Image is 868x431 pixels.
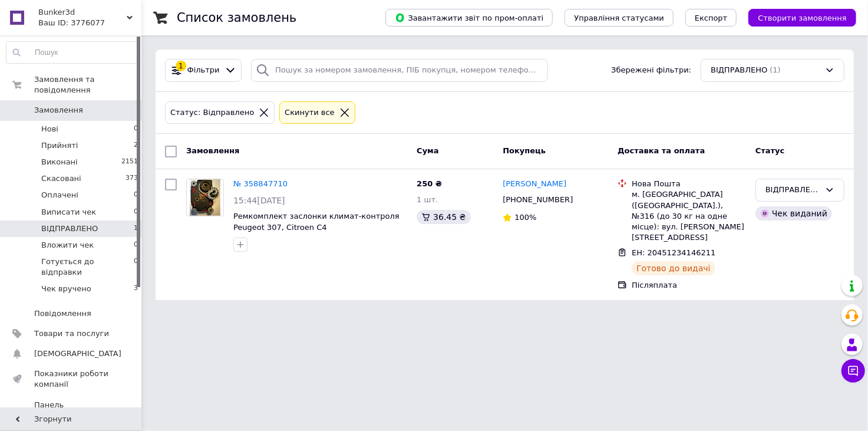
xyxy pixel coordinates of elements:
[282,107,337,119] div: Cкинути все
[695,14,728,22] span: Експорт
[41,240,94,251] span: Вложити чек
[233,196,285,205] span: 15:44[DATE]
[632,179,746,189] div: Нова Пошта
[41,190,78,200] span: Оплачені
[41,207,96,218] span: Виписати чек
[34,105,83,116] span: Замовлення
[34,328,109,339] span: Товари та послуги
[177,11,296,25] h1: Список замовлень
[168,107,256,119] div: Статус: Відправлено
[134,284,138,294] span: 3
[176,61,186,71] div: 1
[632,248,715,257] span: ЕН: 20451234146211
[765,184,820,196] div: ВІДПРАВЛЕНО
[417,146,438,155] span: Cума
[187,65,220,76] span: Фільтри
[121,157,138,167] span: 2151
[565,9,674,27] button: Управління статусами
[134,256,138,278] span: 0
[632,280,746,291] div: Післяплата
[737,13,856,22] a: Створити замовлення
[186,179,224,216] a: Фото товару
[755,206,832,221] div: Чек виданий
[34,369,109,390] span: Показники роботи компанії
[34,308,91,319] span: Повідомлення
[618,146,705,155] span: Доставка та оплата
[748,9,856,27] button: Створити замовлення
[841,359,865,383] button: Чат з покупцем
[34,348,121,359] span: [DEMOGRAPHIC_DATA]
[41,140,78,151] span: Прийняті
[186,146,239,155] span: Замовлення
[685,9,737,27] button: Експорт
[38,18,141,28] div: Ваш ID: 3776077
[38,7,127,18] span: Bunker3d
[711,65,767,76] span: ВІДПРАВЛЕНО
[41,256,134,278] span: Готується до відправки
[417,179,442,188] span: 250 ₴
[500,192,575,208] div: [PHONE_NUMBER]
[190,179,221,216] img: Фото товару
[41,173,81,184] span: Скасовані
[6,42,138,63] input: Пошук
[503,146,546,155] span: Покупець
[134,140,138,151] span: 2
[770,65,781,74] span: (1)
[233,212,400,232] a: Ремкомплект заслонки климат-контроля Peugeot 307, Citroen C4
[41,157,78,167] span: Виконані
[134,124,138,134] span: 0
[632,261,715,275] div: Готово до видачі
[503,179,566,190] a: [PERSON_NAME]
[755,146,785,155] span: Статус
[134,190,138,200] span: 0
[41,284,91,294] span: Чек вручено
[758,14,847,22] span: Створити замовлення
[41,124,58,134] span: Нові
[134,240,138,251] span: 0
[34,400,109,421] span: Панель управління
[126,173,138,184] span: 373
[514,213,536,222] span: 100%
[34,74,141,96] span: Замовлення та повідомлення
[417,195,438,204] span: 1 шт.
[233,179,288,188] a: № 358847710
[417,210,470,224] div: 36.45 ₴
[251,59,548,82] input: Пошук за номером замовлення, ПІБ покупця, номером телефону, Email, номером накладної
[134,207,138,218] span: 0
[632,189,746,243] div: м. [GEOGRAPHIC_DATA] ([GEOGRAPHIC_DATA].), №316 (до 30 кг на одне місце): вул. [PERSON_NAME][STRE...
[611,65,691,76] span: Збережені фільтри:
[385,9,553,27] button: Завантажити звіт по пром-оплаті
[134,223,138,234] span: 1
[574,14,664,22] span: Управління статусами
[395,12,543,23] span: Завантажити звіт по пром-оплаті
[41,223,98,234] span: ВІДПРАВЛЕНО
